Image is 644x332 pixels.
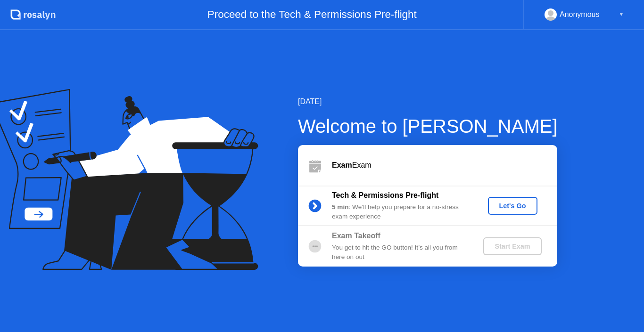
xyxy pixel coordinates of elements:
[619,8,624,21] div: ▼
[492,202,534,210] div: Let's Go
[560,8,600,21] div: Anonymous
[332,202,468,222] div: : We’ll help you prepare for a no-stress exam experience
[488,197,537,215] button: Let's Go
[298,96,558,107] div: [DATE]
[332,160,557,171] div: Exam
[483,237,541,255] button: Start Exam
[332,232,380,240] b: Exam Takeoff
[298,112,558,140] div: Welcome to [PERSON_NAME]
[487,243,537,250] div: Start Exam
[332,191,438,199] b: Tech & Permissions Pre-flight
[332,203,349,211] b: 5 min
[332,161,352,169] b: Exam
[332,243,468,262] div: You get to hit the GO button! It’s all you from here on out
